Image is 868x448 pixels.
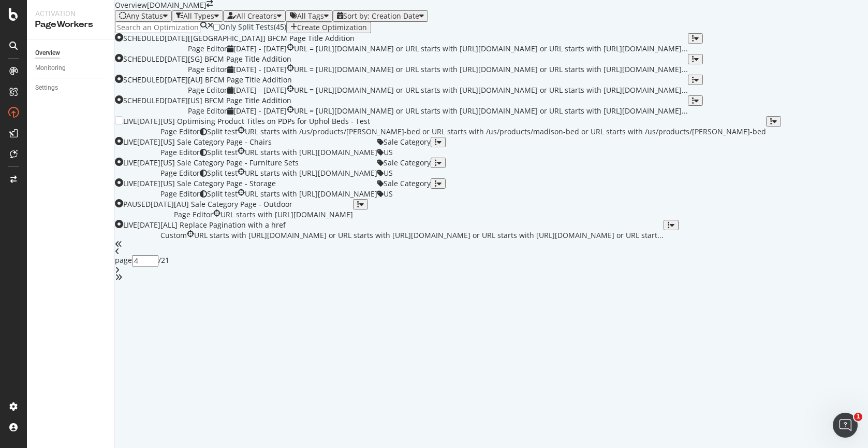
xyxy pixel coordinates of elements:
span: Split test [207,189,238,199]
div: URL starts with [URL][DOMAIN_NAME] [220,209,353,220]
div: URL = [URL][DOMAIN_NAME] or URL starts with [URL][DOMAIN_NAME] or URL starts with [URL][DOMAIN_NAME] [294,106,688,116]
div: [US] Sale Category Page - Furniture Sets [160,158,377,168]
button: All Creators [223,10,286,22]
span: Custom [160,230,187,240]
div: [DATE] [165,75,188,85]
div: PAUSED [123,199,151,209]
div: [DATE] [151,199,174,209]
div: LIVE [123,137,137,147]
div: neutral label [227,85,287,95]
div: LIVE [123,178,137,189]
div: [[GEOGRAPHIC_DATA]] BFCM Page Title Addition [188,33,688,44]
div: [DATE] [137,178,160,189]
div: neutral label [227,64,287,75]
div: [US] Sale Category Page - Chairs [160,137,377,147]
div: All Types [183,12,214,20]
span: Sale Category [384,137,431,147]
div: [DATE] [137,116,160,127]
span: [DATE] - [DATE] [233,64,287,74]
div: brand label [200,127,238,137]
div: page / 21 [115,255,868,267]
div: brand label [200,168,238,178]
span: [DATE] - [DATE] [233,85,287,95]
span: ... [657,230,664,240]
span: ... [682,64,688,74]
div: Activation [35,8,106,19]
div: brand label [200,147,238,158]
div: neutral label [160,127,200,137]
div: [SG] BFCM Page Title Addition [188,54,688,64]
div: neutral label [160,168,200,178]
span: Page Editor [188,106,227,116]
div: LIVE [123,220,137,230]
div: [DATE] [137,220,160,230]
button: Sort by: Creation Date [333,10,428,22]
div: URL starts with [URL][DOMAIN_NAME] [245,147,377,158]
div: neutral label [160,230,187,241]
div: [DATE] [137,137,160,147]
span: US [384,168,393,178]
div: neutral label [377,178,431,189]
div: URL = [URL][DOMAIN_NAME] or URL starts with [URL][DOMAIN_NAME] or URL starts with [URL][DOMAIN_NAME] [294,85,688,95]
div: neutral label [188,106,227,116]
div: angles-left [115,241,868,248]
span: US [384,147,393,157]
span: Page Editor [160,168,200,178]
span: Page Editor [174,209,213,219]
div: URL starts with [URL][DOMAIN_NAME] [245,168,377,178]
div: URL starts with [URL][DOMAIN_NAME] or URL starts with [URL][DOMAIN_NAME] or URL starts with [URL]... [194,230,664,241]
div: ( 45 ) [274,22,286,33]
div: URL = [URL][DOMAIN_NAME] or URL starts with [URL][DOMAIN_NAME] or URL starts with [URL][DOMAIN_NAME] [294,44,688,54]
span: Page Editor [160,127,200,136]
span: Page Editor [188,64,227,74]
span: Split test [207,127,238,136]
span: Split test [207,168,238,178]
span: [DATE] - [DATE] [233,44,287,53]
span: 1 [854,413,862,421]
div: Sort by: Creation Date [343,12,419,20]
button: Create Optimization [286,22,371,33]
div: [US] Optimising Product Titles on PDPs for Uphol Beds - Test [160,116,766,127]
div: Only Split Tests [220,22,274,33]
div: angles-right [115,274,868,281]
div: angle-right [115,267,868,274]
div: [DATE] [165,95,188,106]
span: Page Editor [188,44,227,53]
div: [DATE] [165,33,188,44]
div: angle-left [115,248,868,255]
div: [ALL] Replace Pagination with a href [160,220,664,230]
div: neutral label [160,189,200,199]
button: All Types [172,10,223,22]
div: neutral label [377,137,431,147]
div: SCHEDULED [123,33,165,44]
div: Overview [35,48,60,59]
div: SCHEDULED [123,95,165,106]
input: Search an Optimization [115,22,200,33]
span: ... [682,44,688,53]
span: Page Editor [160,147,200,157]
span: Sale Category [384,178,431,188]
span: US [384,189,393,199]
span: Page Editor [160,189,200,199]
iframe: Intercom live chat [833,413,858,438]
div: Monitoring [35,63,66,74]
button: All Tags [286,10,333,22]
a: Overview [35,48,107,59]
div: neutral label [188,44,227,54]
div: Settings [35,82,58,93]
div: [AU] BFCM Page Title Addition [188,75,688,85]
div: neutral label [188,64,227,75]
span: Sale Category [384,158,431,167]
span: ... [682,106,688,116]
div: neutral label [377,158,431,168]
div: SCHEDULED [123,54,165,64]
div: brand label [200,189,238,199]
div: [DATE] [165,54,188,64]
div: All Tags [297,12,324,20]
div: neutral label [377,147,431,158]
span: Page Editor [188,85,227,95]
div: neutral label [377,189,431,199]
div: [AU] Sale Category Page - Outdoor [174,199,353,209]
div: URL starts with /us/products/[PERSON_NAME]-bed or URL starts with /us/products/madison-bed or URL... [245,127,766,137]
div: All Creators [237,12,277,20]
